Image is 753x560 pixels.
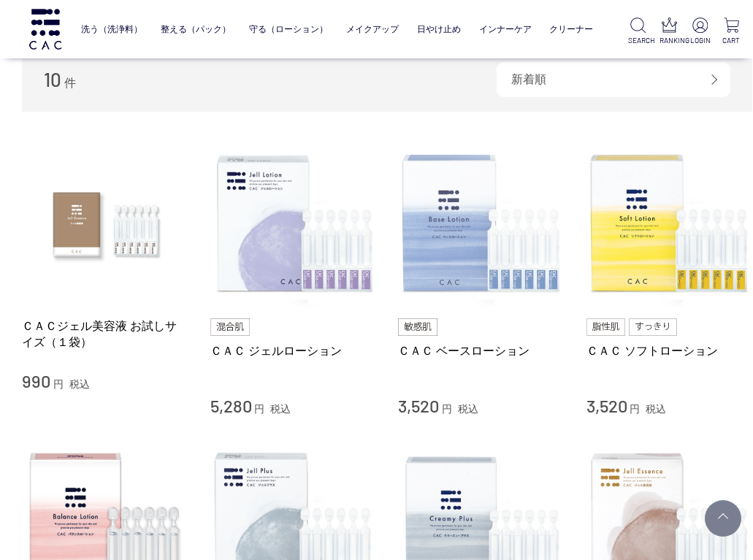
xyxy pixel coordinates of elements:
[458,403,478,415] span: 税込
[249,14,328,45] a: 守る（ローション）
[210,141,377,307] img: ＣＡＣ ジェルローション
[660,35,679,46] p: RANKING
[161,14,231,45] a: 整える（パック）
[64,77,76,89] span: 件
[722,35,741,46] p: CART
[22,141,188,307] img: ＣＡＣジェル美容液 お試しサイズ（１袋）
[398,141,565,307] img: ＣＡＣ ベースローション
[210,318,250,336] img: 混合肌
[646,403,666,415] span: 税込
[254,403,264,415] span: 円
[690,18,710,46] a: LOGIN
[270,403,291,415] span: 税込
[628,35,648,46] p: SEARCH
[398,318,437,336] img: 敏感肌
[586,343,753,358] a: ＣＡＣ ソフトローション
[690,35,710,46] p: LOGIN
[210,395,252,416] span: 5,280
[586,141,753,307] img: ＣＡＣ ソフトローション
[210,343,377,358] a: ＣＡＣ ジェルローション
[660,18,679,46] a: RANKING
[629,318,677,336] img: すっきり
[53,378,64,390] span: 円
[398,395,439,416] span: 3,520
[586,318,625,336] img: 脂性肌
[22,318,188,350] a: ＣＡＣジェル美容液 お試しサイズ（１袋）
[628,18,648,46] a: SEARCH
[27,9,63,50] img: logo
[586,395,627,416] span: 3,520
[81,14,142,45] a: 洗う（洗浄料）
[398,343,565,358] a: ＣＡＣ ベースローション
[497,62,730,97] div: 新着順
[722,18,741,46] a: CART
[630,403,640,415] span: 円
[346,14,399,45] a: メイクアップ
[479,14,532,45] a: インナーケア
[549,14,593,45] a: クリーナー
[69,378,90,390] span: 税込
[417,14,461,45] a: 日やけ止め
[22,370,50,391] span: 990
[442,403,452,415] span: 円
[44,68,61,91] span: 10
